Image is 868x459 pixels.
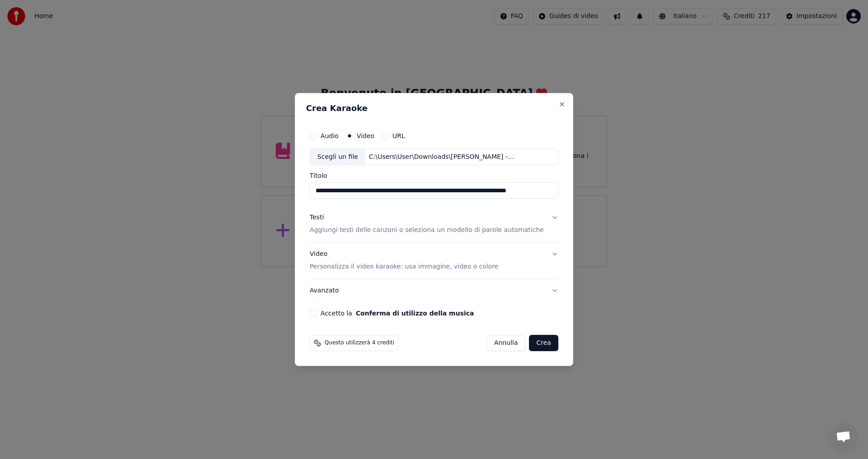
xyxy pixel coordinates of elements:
button: Crea [529,335,558,351]
span: Questo utilizzerà 4 crediti [325,339,394,347]
div: Video [310,250,498,272]
label: Audio [321,133,339,139]
p: Aggiungi testi delle canzoni o seleziona un modello di parole automatiche [310,226,544,235]
label: Accetto la [321,310,474,316]
button: VideoPersonalizza il video karaoke: usa immagine, video o colore [310,243,558,279]
div: Scegli un file [310,149,365,165]
button: TestiAggiungi testi delle canzoni o seleziona un modello di parole automatiche [310,206,558,242]
label: URL [392,133,405,139]
p: Personalizza il video karaoke: usa immagine, video o colore [310,262,498,271]
label: Titolo [310,173,558,179]
button: Accetto la [356,310,474,316]
h2: Crea Karaoke [306,104,562,112]
label: Video [357,133,374,139]
button: Annulla [486,335,526,351]
button: Avanzato [310,279,558,302]
div: Testi [310,213,324,223]
div: C:\Users\User\Downloads\[PERSON_NAME] - 'O ffanno sulo 'e femmene - GigiFinizioOfficial (720p, h2... [365,153,519,162]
